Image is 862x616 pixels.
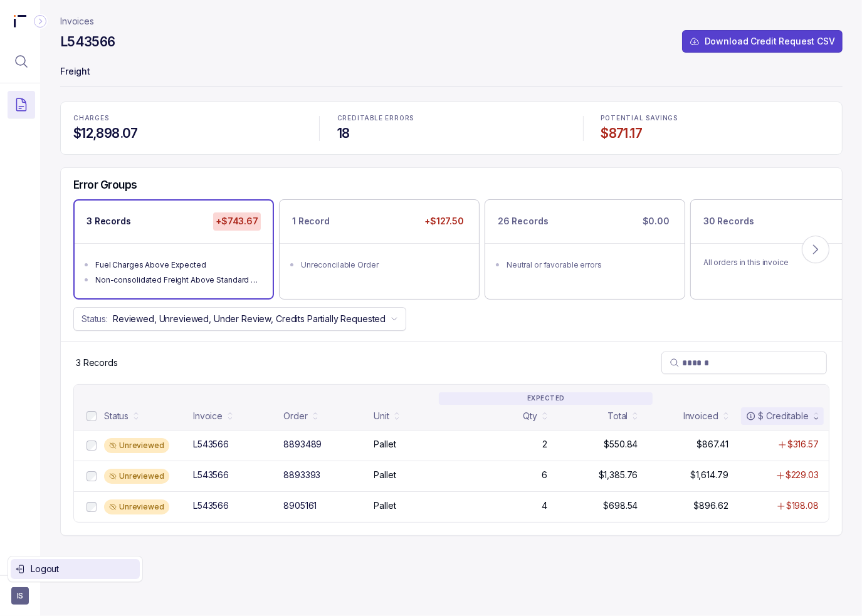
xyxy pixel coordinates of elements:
div: Unreviewed [104,469,169,484]
p: $698.54 [603,499,638,512]
button: Download Credit Request CSV [682,30,843,53]
p: 4 [542,499,547,512]
input: checkbox-checkbox [87,471,97,481]
p: $896.62 [694,499,728,512]
p: $1,614.79 [690,469,728,481]
p: +$127.50 [422,212,466,230]
p: EXPECTED [439,392,653,405]
div: Total [607,410,628,422]
p: Reviewed, Unreviewed, Under Review, Credits Partially Requested [113,313,386,325]
p: Pallet [374,438,396,451]
div: 8905161 [283,499,317,512]
button: User initials [11,587,29,605]
div: Unreviewed [104,499,169,514]
p: 26 Records [498,215,549,227]
p: CHARGES [73,115,302,122]
p: POTENTIAL SAVINGS [601,115,829,122]
div: Unreviewed [104,438,169,453]
div: 8893489 [283,438,322,451]
div: L543566 [193,469,229,481]
div: 8893393 [283,469,320,481]
div: Non-consolidated Freight Above Standard Deviation [95,274,260,286]
p: Freight [60,60,843,85]
p: Pallet [374,499,396,512]
div: L543566 [193,499,229,512]
div: Unreconcilable Order [301,259,465,271]
input: checkbox-checkbox [87,441,97,451]
button: Menu Icon Button MagnifyingGlassIcon [8,48,35,75]
div: Invoice [193,410,223,422]
p: 1 Record [292,215,330,227]
p: Download Credit Request CSV [705,35,835,48]
p: +$743.67 [213,212,261,230]
div: $ Creditable [746,410,809,422]
nav: breadcrumb [60,15,94,28]
div: Unit [374,410,389,422]
p: Pallet [374,469,396,481]
p: $229.03 [786,469,819,481]
p: Logout [31,563,135,575]
div: Status [104,410,129,422]
p: 3 Records [87,215,131,227]
h4: $12,898.07 [73,125,302,142]
p: 3 Records [76,357,118,369]
p: 30 Records [703,215,754,227]
p: 2 [542,438,547,451]
input: checkbox-checkbox [87,502,97,512]
p: Status: [81,313,108,325]
button: Menu Icon Button DocumentTextIcon [8,91,35,118]
p: $867.41 [697,438,728,451]
a: Invoices [60,15,94,28]
div: Neutral or favorable errors [507,259,671,271]
input: checkbox-checkbox [87,411,97,421]
div: Fuel Charges Above Expected [95,259,260,271]
p: 6 [542,469,547,481]
p: $316.57 [787,438,819,451]
div: Order [283,410,307,422]
div: Collapse Icon [33,14,48,29]
h4: $871.17 [601,125,829,142]
div: Qty [523,410,538,422]
div: Remaining page entries [76,357,118,369]
button: Status:Reviewed, Unreviewed, Under Review, Credits Partially Requested [73,307,406,331]
p: $550.84 [604,438,638,451]
div: Invoiced [683,410,718,422]
p: CREDITABLE ERRORS [337,115,565,122]
h4: 18 [337,125,565,142]
p: $198.08 [786,499,819,512]
div: L543566 [193,438,229,451]
h4: L543566 [60,33,115,51]
p: $1,385.76 [599,469,638,481]
p: $0.00 [640,212,672,230]
h5: Error Groups [73,178,137,192]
